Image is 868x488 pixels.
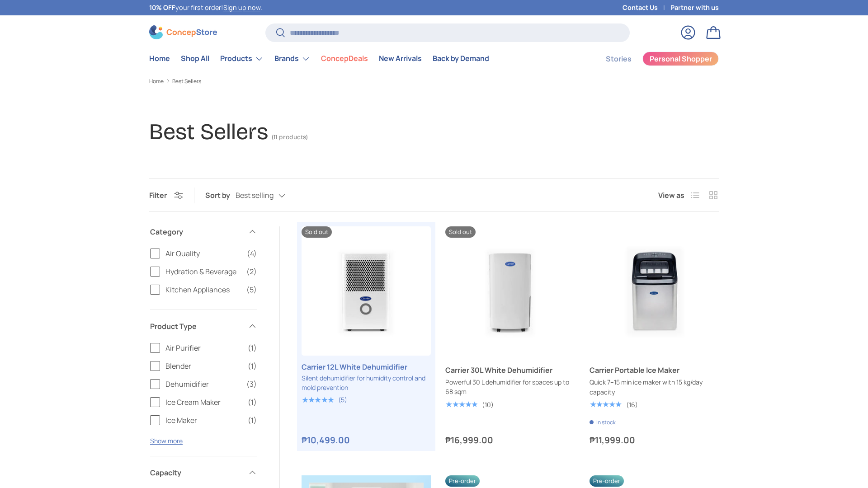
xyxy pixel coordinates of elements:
[302,226,332,238] span: Sold out
[165,379,241,389] span: Dehumidifier
[149,25,217,39] img: ConcepStore
[590,226,719,356] a: Carrier Portable Ice Maker
[165,284,241,295] span: Kitchen Appliances
[642,52,719,66] a: Personal Shopper
[246,284,257,295] span: (5)
[584,50,719,68] nav: Secondary
[149,50,170,67] a: Home
[445,365,575,375] a: Carrier 30L White Dehumidifier
[149,3,175,12] strong: 10% OFF
[670,3,719,13] a: Partner with us
[149,77,719,85] nav: Breadcrumbs
[165,397,242,408] span: Ice Cream Maker
[445,226,575,356] img: carrier-dehumidifier-30-liter-full-view-concepstore
[269,50,316,68] summary: Brands
[302,226,431,356] img: carrier-dehumidifier-12-liter-full-view-concepstore
[150,467,242,478] span: Capacity
[445,475,480,487] span: Pre-order
[590,365,719,375] a: Carrier Portable Ice Maker
[220,50,264,68] a: Products
[445,226,575,356] a: Carrier 30L White Dehumidifier
[150,321,242,332] span: Product Type
[590,226,719,356] img: carrier-ice-maker-full-view-concepstore
[274,50,310,68] a: Brands
[246,379,257,389] span: (3)
[165,248,241,259] span: Air Quality
[302,226,431,356] a: Carrier 12L White Dehumidifier
[650,55,712,62] span: Personal Shopper
[433,50,489,67] a: Back by Demand
[658,190,684,201] span: View as
[247,248,257,259] span: (4)
[165,361,242,371] span: Blender
[321,50,368,67] a: ConcepDeals
[302,361,431,372] a: Carrier 12L White Dehumidifier
[150,310,257,343] summary: Product Type
[150,226,242,237] span: Category
[149,118,268,145] h1: Best Sellers
[165,415,242,426] span: Ice Maker
[236,191,274,200] span: Best selling
[379,50,422,67] a: New Arrivals
[215,50,269,68] summary: Products
[248,361,257,371] span: (1)
[149,3,262,13] p: your first order! .
[236,188,303,204] button: Best selling
[172,79,201,84] a: Best Sellers
[623,3,670,13] a: Contact Us
[248,397,257,408] span: (1)
[590,475,624,487] span: Pre-order
[223,3,260,12] a: Sign up now
[149,190,167,200] span: Filter
[149,79,164,84] a: Home
[272,133,308,141] span: (11 products)
[606,50,632,68] a: Stories
[248,343,257,353] span: (1)
[149,50,489,68] nav: Primary
[445,226,476,238] span: Sold out
[246,266,257,277] span: (2)
[150,216,257,248] summary: Category
[165,343,242,353] span: Air Purifier
[181,50,209,67] a: Shop All
[205,190,236,201] label: Sort by
[248,415,257,426] span: (1)
[150,436,183,445] button: Show more
[149,190,183,200] button: Filter
[165,266,241,277] span: Hydration & Beverage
